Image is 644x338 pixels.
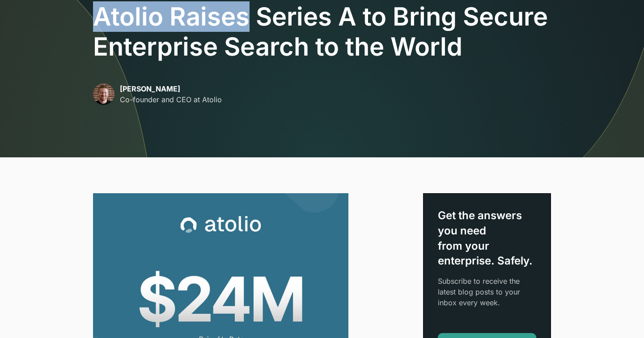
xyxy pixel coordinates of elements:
[120,94,222,105] p: Co-founder and CEO at Atolio
[93,2,551,62] h1: Atolio Raises Series A to Bring Secure Enterprise Search to the World
[120,83,222,94] p: [PERSON_NAME]
[599,295,644,338] iframe: Chat Widget
[438,276,536,308] p: Subscribe to receive the latest blog posts to your inbox every week.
